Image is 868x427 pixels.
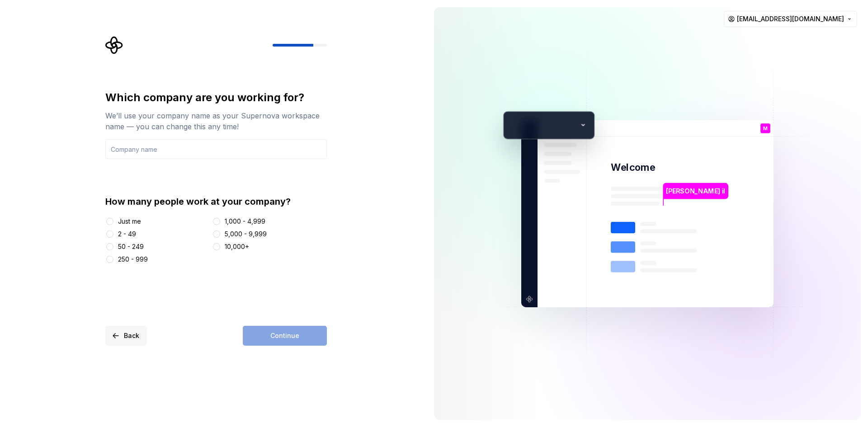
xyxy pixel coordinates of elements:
[105,110,327,132] div: We’ll use your company name as your Supernova workspace name — you can change this any time!
[118,230,136,239] div: 2 - 49
[105,90,327,105] div: Which company are you working for?
[225,242,249,251] div: 10,000+
[666,186,725,196] p: [PERSON_NAME] il
[105,326,147,346] button: Back
[737,14,844,23] span: [EMAIL_ADDRESS][DOMAIN_NAME]
[118,255,148,264] div: 250 - 999
[105,36,123,54] svg: Supernova Logo
[105,195,327,208] div: How many people work at your company?
[118,217,141,226] div: Just me
[225,217,265,226] div: 1,000 - 4,999
[124,331,139,340] span: Back
[118,242,144,251] div: 50 - 249
[763,126,768,131] p: M
[225,230,267,239] div: 5,000 - 9,999
[724,11,857,27] button: [EMAIL_ADDRESS][DOMAIN_NAME]
[611,161,655,174] p: Welcome
[105,139,327,159] input: Company name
